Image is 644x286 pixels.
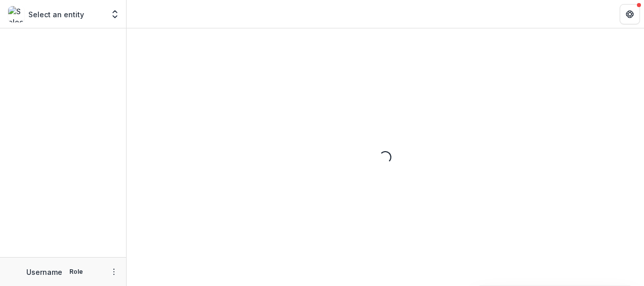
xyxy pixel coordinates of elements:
[66,267,86,276] p: Role
[108,4,122,24] button: Open entity switcher
[8,6,24,22] img: Select an entity
[28,9,84,20] p: Select an entity
[26,267,62,277] p: Username
[620,4,640,24] button: Get Help
[108,266,120,278] button: More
